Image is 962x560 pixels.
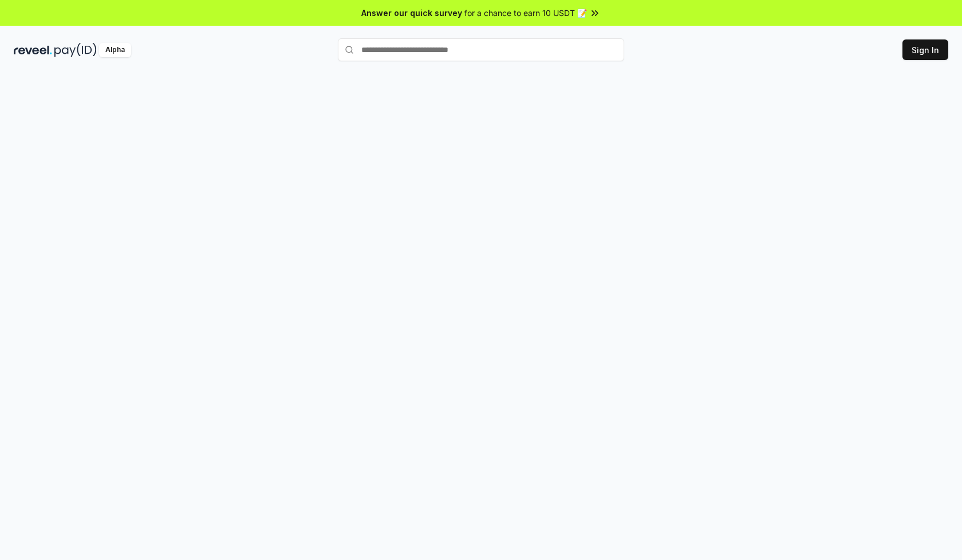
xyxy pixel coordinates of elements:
[464,7,587,19] span: for a chance to earn 10 USDT 📝
[361,7,462,19] span: Answer our quick survey
[99,43,131,57] div: Alpha
[14,43,52,57] img: reveel_dark
[54,43,97,57] img: pay_id
[902,39,948,60] button: Sign In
